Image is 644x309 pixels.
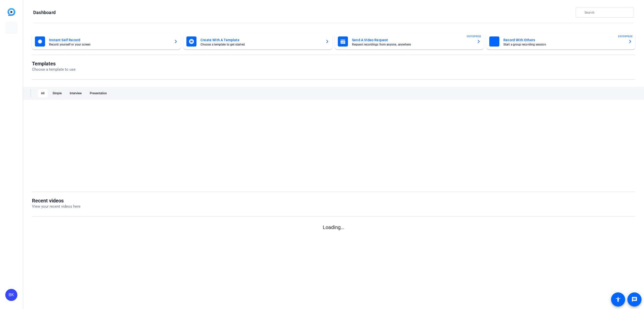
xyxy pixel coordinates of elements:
button: Record With OthersStart a group recording sessionENTERPRISE [486,33,635,50]
h1: Dashboard [33,10,56,16]
mat-card-subtitle: Request recordings from anyone, anywhere [352,43,473,46]
h1: Templates [32,61,75,67]
mat-card-title: Create With A Template [200,37,321,43]
mat-card-subtitle: Choose a template to get started [200,43,321,46]
button: Instant Self RecordRecord yourself or your screen [32,33,181,50]
div: Presentation [87,89,110,97]
p: Choose a template to use [32,67,75,72]
input: Search [585,10,630,16]
span: ENTERPRISE [618,34,633,38]
div: BK [5,289,17,301]
p: Loading... [32,224,635,231]
h1: Recent videos [32,198,80,204]
p: View your recent videos here [32,204,80,209]
button: Create With A TemplateChoose a template to get started [183,33,332,50]
img: blue-gradient.svg [8,8,15,16]
div: Simple [50,89,65,97]
div: Interview [67,89,85,97]
mat-card-subtitle: Start a group recording session [503,43,624,46]
button: Send A Video RequestRequest recordings from anyone, anywhereENTERPRISE [335,33,484,50]
mat-card-title: Instant Self Record [49,37,170,43]
mat-icon: accessibility [615,296,621,302]
mat-icon: message [631,296,637,302]
mat-card-subtitle: Record yourself or your screen [49,43,170,46]
mat-card-title: Record With Others [503,37,624,43]
mat-card-title: Send A Video Request [352,37,473,43]
span: ENTERPRISE [467,34,481,38]
div: All [38,89,48,97]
